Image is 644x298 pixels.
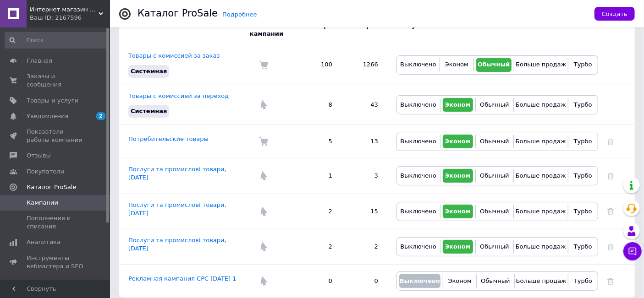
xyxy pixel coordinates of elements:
[27,183,76,191] span: Каталог ProSale
[443,205,473,218] button: Эконом
[446,274,474,288] button: Эконом
[607,277,614,284] a: Удалить
[480,208,509,215] span: Обычный
[5,32,108,49] input: Поиск
[341,229,387,264] td: 2
[478,240,511,254] button: Обычный
[341,45,387,85] td: 1266
[27,238,61,246] span: Аналитика
[516,98,566,112] button: Больше продаж
[291,125,341,158] td: 5
[401,172,436,179] span: Выключено
[399,135,438,148] button: Выключено
[478,169,511,183] button: Обычный
[30,14,110,22] div: Ваш ID: 2167596
[478,98,511,112] button: Обычный
[443,240,473,254] button: Эконом
[516,61,566,68] span: Больше продаж
[399,205,438,218] button: Выключено
[401,208,436,215] span: Выключено
[27,199,58,207] span: Кампании
[27,168,64,176] span: Покупатели
[443,169,473,183] button: Эконом
[27,128,85,144] span: Показатели работы компании
[478,205,511,218] button: Обычный
[291,85,341,125] td: 8
[399,240,438,254] button: Выключено
[222,11,257,18] a: Подробнее
[341,194,387,229] td: 15
[387,15,598,45] td: Статус
[128,135,209,142] a: Потребительские товары
[291,229,341,264] td: 2
[574,208,592,215] span: Турбо
[445,138,471,145] span: Эконом
[443,98,473,112] button: Эконом
[291,45,341,85] td: 100
[480,243,509,250] span: Обычный
[571,169,595,183] button: Турбо
[607,243,614,250] a: Удалить
[27,72,85,89] span: Заказы и сообщения
[516,169,566,183] button: Больше продаж
[27,278,85,294] span: Управление сайтом
[516,205,566,218] button: Больше продаж
[574,172,592,179] span: Турбо
[445,208,471,215] span: Эконом
[479,274,512,288] button: Обычный
[516,172,566,179] span: Больше продаж
[480,101,509,108] span: Обычный
[259,100,268,109] img: Комиссия за переход
[291,15,341,45] td: Категорий
[517,58,566,72] button: Больше продаж
[478,61,510,68] span: Обычный
[27,254,85,271] span: Инструменты вебмастера и SEO
[516,277,567,284] span: Больше продаж
[480,172,509,179] span: Обычный
[138,9,218,18] div: Каталог ProSale
[571,205,595,218] button: Турбо
[341,85,387,125] td: 43
[445,101,471,108] span: Эконом
[607,138,614,145] a: Удалить
[341,15,387,45] td: Товаров
[443,135,473,148] button: Эконом
[594,7,635,21] button: Создать
[574,61,592,68] span: Турбо
[128,166,226,181] a: Послуги та промислові товари, [DATE]
[478,135,511,148] button: Обычный
[481,277,510,284] span: Обычный
[401,243,436,250] span: Выключено
[517,274,566,288] button: Больше продаж
[401,138,436,145] span: Выключено
[399,58,437,72] button: Выключено
[516,243,566,250] span: Больше продаж
[571,240,595,254] button: Турбо
[128,275,237,282] a: Рекламная кампания CPC [DATE] 1
[574,277,592,284] span: Турбо
[259,276,268,286] img: Комиссия за переход
[259,207,268,216] img: Комиссия за переход
[259,137,268,146] img: Комиссия за заказ
[571,274,595,288] button: Турбо
[571,58,595,72] button: Турбо
[574,101,592,108] span: Турбо
[250,15,291,45] td: Тип кампании
[399,98,438,112] button: Выключено
[259,171,268,180] img: Комиссия за переход
[30,5,99,14] span: Интернет магазин автозапчастей Автоточка
[574,243,592,250] span: Турбо
[291,158,341,194] td: 1
[259,60,268,70] img: Комиссия за заказ
[399,274,440,288] button: Выключено
[27,112,68,120] span: Уведомления
[400,61,436,68] span: Выключено
[442,58,471,72] button: Эконом
[480,138,509,145] span: Обычный
[445,172,471,179] span: Эконом
[128,52,220,59] a: Товары с комиссией за заказ
[400,277,440,284] span: Выключено
[291,194,341,229] td: 2
[516,138,566,145] span: Больше продаж
[341,265,387,298] td: 0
